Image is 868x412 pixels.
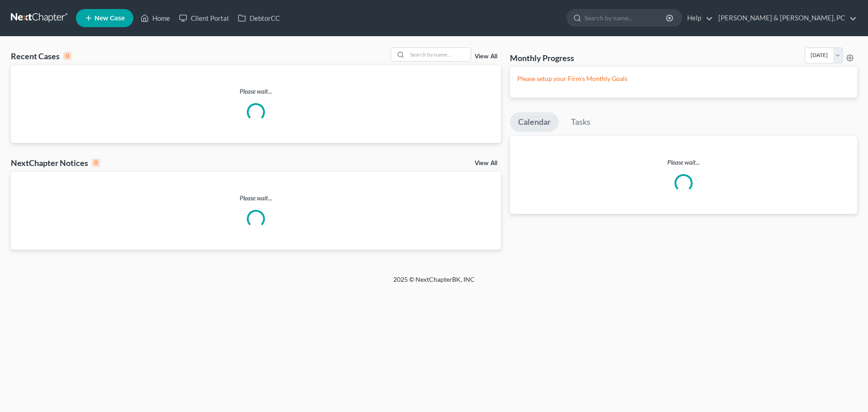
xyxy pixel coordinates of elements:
[11,194,501,203] p: Please wait...
[175,10,233,26] a: Client Portal
[11,87,501,96] p: Please wait...
[510,112,559,132] a: Calendar
[510,52,574,63] h3: Monthly Progress
[11,51,71,62] div: Recent Cases
[563,112,599,132] a: Tasks
[510,158,857,167] p: Please wait...
[233,10,284,26] a: DebtorCC
[92,159,100,167] div: 0
[11,157,100,168] div: NextChapter Notices
[176,275,692,291] div: 2025 © NextChapterBK, INC
[94,15,125,22] span: New Case
[475,53,497,60] a: View All
[683,10,713,26] a: Help
[475,160,497,166] a: View All
[136,10,175,26] a: Home
[407,48,471,61] input: Search by name...
[517,74,850,83] p: Please setup your Firm's Monthly Goals
[585,9,667,26] input: Search by name...
[714,10,857,26] a: [PERSON_NAME] & [PERSON_NAME], PC
[63,52,71,60] div: 0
